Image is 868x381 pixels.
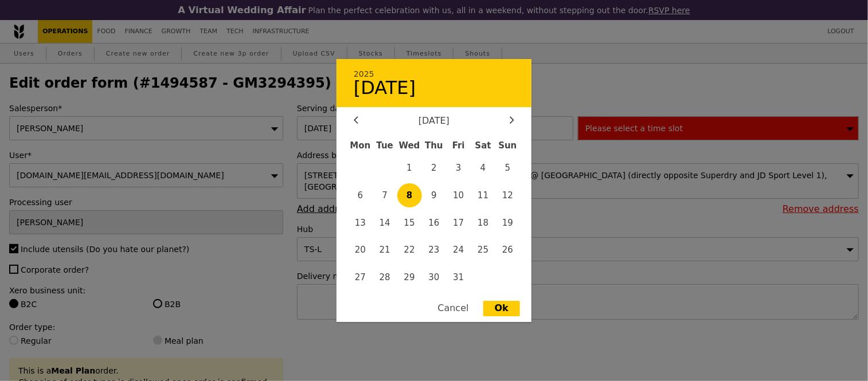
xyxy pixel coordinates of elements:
[354,116,514,127] div: [DATE]
[495,156,520,180] span: 5
[446,265,471,290] span: 31
[397,183,422,208] span: 8
[397,265,422,290] span: 29
[373,265,397,290] span: 28
[471,210,495,235] span: 18
[471,135,495,156] div: Sat
[446,210,471,235] span: 17
[446,183,471,208] span: 10
[348,238,373,262] span: 20
[348,265,373,290] span: 27
[373,135,397,156] div: Tue
[348,210,373,235] span: 13
[495,183,520,208] span: 12
[354,78,514,97] div: [DATE]
[373,238,397,262] span: 21
[397,210,422,235] span: 15
[495,238,520,262] span: 26
[422,183,447,208] span: 9
[397,135,422,156] div: Wed
[471,156,495,180] span: 4
[426,301,480,317] div: Cancel
[446,156,471,180] span: 3
[422,265,447,290] span: 30
[471,183,495,208] span: 11
[495,135,520,156] div: Sun
[422,135,447,156] div: Thu
[422,156,447,180] span: 2
[495,210,520,235] span: 19
[373,210,397,235] span: 14
[471,238,495,262] span: 25
[348,135,373,156] div: Mon
[354,69,514,79] div: 2025
[446,135,471,156] div: Fri
[422,210,447,235] span: 16
[397,156,422,180] span: 1
[483,301,520,317] div: Ok
[348,183,373,208] span: 6
[397,238,422,262] span: 22
[422,238,447,262] span: 23
[446,238,471,262] span: 24
[373,183,397,208] span: 7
